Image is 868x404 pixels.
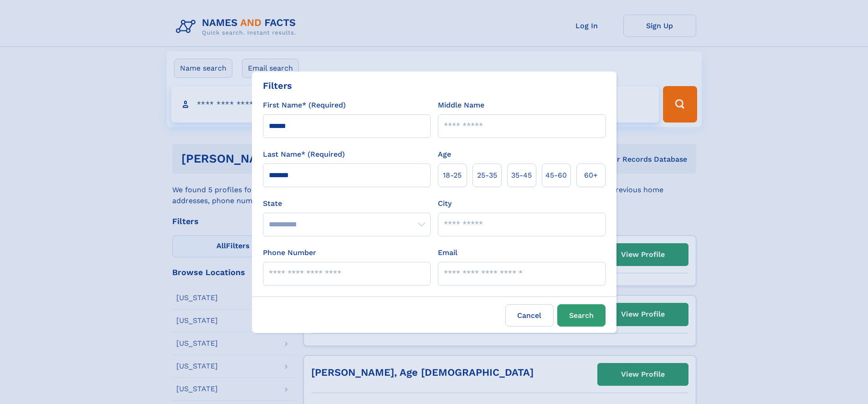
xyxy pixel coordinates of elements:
label: Middle Name [438,100,484,111]
label: Phone Number [263,247,316,258]
span: 60+ [584,170,598,181]
label: First Name* (Required) [263,100,346,111]
label: Age [438,149,451,160]
span: 45‑60 [545,170,567,181]
label: Email [438,247,457,258]
span: 18‑25 [443,170,462,181]
div: Filters [263,79,292,92]
label: City [438,198,452,209]
label: Cancel [505,304,554,327]
button: Search [557,304,606,327]
span: 25‑35 [477,170,497,181]
label: Last Name* (Required) [263,149,345,160]
span: 35‑45 [511,170,532,181]
label: State [263,198,431,209]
